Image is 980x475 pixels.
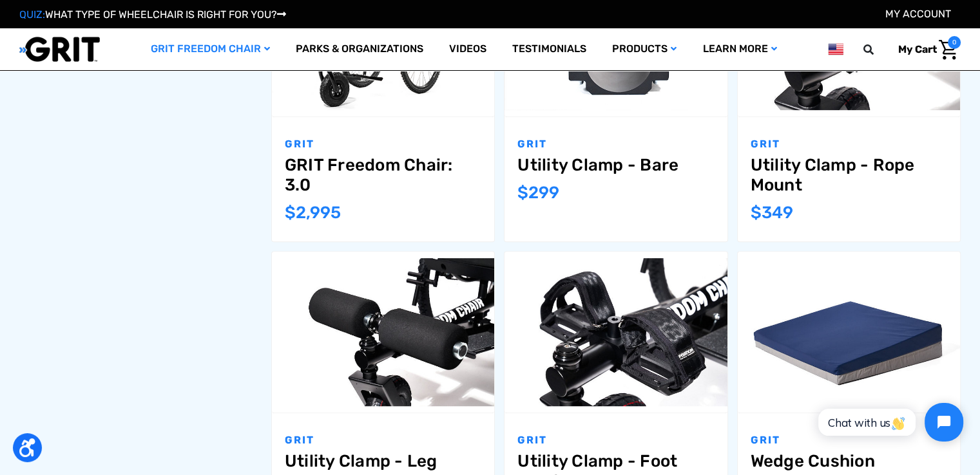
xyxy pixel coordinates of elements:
[285,203,341,223] span: $2,995
[517,433,714,448] p: GRIT
[738,258,960,406] img: GRIT Wedge Cushion: foam wheelchair cushion for positioning and comfort shown in 18/"20 width wit...
[285,155,481,195] a: GRIT Freedom Chair: 3.0,$2,995.00
[939,40,957,60] img: Cart
[283,28,436,70] a: Parks & Organizations
[285,136,481,152] p: GRIT
[751,203,793,223] span: $349
[517,183,559,203] span: $299
[751,433,947,448] p: GRIT
[751,155,947,195] a: Utility Clamp - Rope Mount,$349.00
[689,28,789,70] a: Learn More
[898,43,937,55] span: My Cart
[504,258,727,406] img: Utility Clamp - Foot Platforms
[869,36,889,63] input: Search
[272,252,494,413] a: Utility Clamp - Leg Elevation,$349.00
[138,28,283,70] a: GRIT Freedom Chair
[19,36,100,62] img: GRIT All-Terrain Wheelchair and Mobility Equipment
[19,8,45,21] span: QUIZ:
[436,28,499,70] a: Videos
[889,36,961,63] a: Cart with 0 items
[499,28,599,70] a: Testimonials
[517,136,714,152] p: GRIT
[751,451,947,471] a: Wedge Cushion,$49.00
[19,8,286,21] a: QUIZ:WHAT TYPE OF WHEELCHAIR IS RIGHT FOR YOU?
[828,41,843,57] img: us.png
[948,36,961,49] span: 0
[599,28,689,70] a: Products
[885,8,951,20] a: Account
[272,258,494,406] img: Utility Clamp - Leg Elevation
[751,136,947,152] p: GRIT
[517,155,714,175] a: Utility Clamp - Bare,$299.00
[504,252,727,413] a: Utility Clamp - Foot Platforms,$349.00
[738,252,960,413] a: Wedge Cushion,$49.00
[285,433,481,448] p: GRIT
[804,392,974,452] iframe: Tidio Chat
